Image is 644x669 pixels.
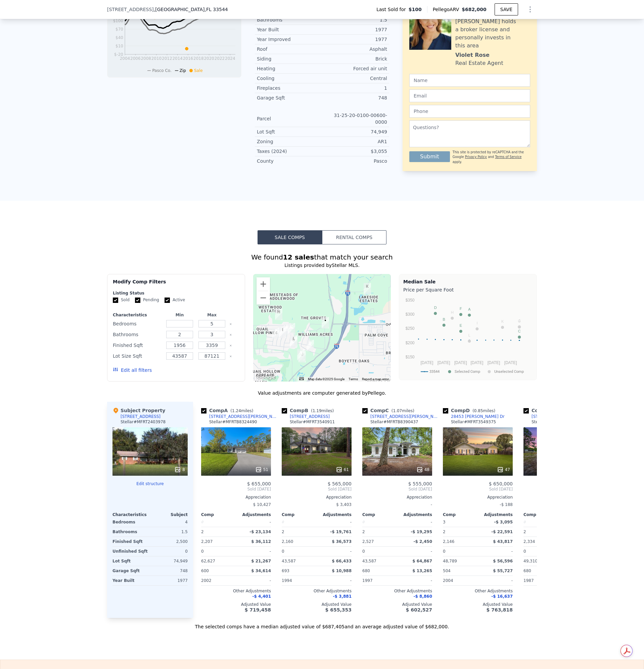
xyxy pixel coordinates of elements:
[107,6,154,13] span: [STREET_ADDRESS]
[468,307,471,311] text: A
[523,527,557,537] div: 2
[232,408,241,413] span: 1.24
[523,559,538,563] span: 49,310
[112,537,149,546] div: Finished Sqft
[322,26,387,33] div: 1977
[322,55,387,62] div: Brick
[201,512,236,517] div: Comp
[201,414,279,419] a: [STREET_ADDRESS][PERSON_NAME]
[253,502,271,507] span: $ 10,427
[500,502,513,507] span: -$ 188
[282,602,352,607] div: Adjusted Value
[282,576,315,585] div: 1994
[151,547,188,556] div: 0
[362,517,396,527] div: 0
[322,94,387,101] div: 748
[393,408,402,413] span: 1.07
[151,566,188,576] div: 748
[282,559,296,563] span: 43,587
[443,512,478,517] div: Comp
[362,486,432,492] span: Sold [DATE]
[299,377,304,380] button: Keyboard shortcuts
[258,230,322,244] button: Sale Comps
[113,351,162,361] div: Lot Size Sqft
[494,520,513,524] span: -$ 3,095
[112,556,149,566] div: Lot Sqft
[409,105,530,118] input: Phone
[283,253,314,261] strong: 12 sales
[479,547,513,556] div: -
[406,298,415,303] text: $350
[443,576,476,585] div: 2004
[479,576,513,585] div: -
[376,6,409,13] span: Last Sold for
[113,330,162,339] div: Bathrooms
[332,539,352,544] span: $ 36,573
[409,89,530,102] input: Email
[518,329,521,333] text: C
[474,408,483,413] span: 0.85
[112,576,149,585] div: Year Built
[282,495,352,500] div: Appreciation
[151,527,188,537] div: 1.5
[443,407,498,414] div: Comp D
[201,517,235,527] div: 0
[193,56,204,61] tspan: 2018
[251,539,271,544] span: $ 36,112
[247,481,271,486] span: $ 655,000
[322,75,387,82] div: Central
[282,512,317,517] div: Comp
[307,340,314,351] div: 28453 Sonny Dr
[470,408,498,413] span: ( miles)
[443,520,446,524] span: 3
[451,414,505,419] div: 28453 [PERSON_NAME] Dr
[523,517,557,527] div: 0
[322,65,387,72] div: Forced air unit
[130,56,141,61] tspan: 2006
[523,549,526,554] span: 0
[429,369,440,374] text: 33544
[279,326,286,338] div: 7546 Richland St
[478,512,513,517] div: Adjustments
[215,56,225,61] tspan: 2022
[257,55,322,62] div: Siding
[443,495,513,500] div: Appreciation
[201,602,271,607] div: Adjusted Value
[491,529,513,534] span: -$ 22,591
[399,517,432,527] div: -
[493,539,513,544] span: $ 43,817
[209,419,257,425] div: Stellar # MFRTB8324490
[290,419,335,425] div: Stellar # MFRT3540911
[113,367,152,373] button: Edit all filters
[257,26,322,33] div: Year Built
[225,56,235,61] tspan: 2024
[201,486,271,492] span: Sold [DATE]
[121,414,160,419] div: [STREET_ADDRESS]
[174,466,185,473] div: 8
[322,128,387,135] div: 74,949
[201,407,256,414] div: Comp A
[201,495,271,500] div: Appreciation
[322,148,387,155] div: $3,055
[495,3,518,15] button: SAVE
[165,312,194,318] div: Min
[282,517,315,527] div: 0
[330,529,352,534] span: -$ 19,761
[229,333,232,336] button: Clear
[318,547,352,556] div: -
[180,68,186,73] span: Zip
[150,512,188,517] div: Subject
[282,549,284,554] span: 0
[322,138,387,145] div: AR1
[282,539,293,544] span: 2,160
[152,68,171,73] span: Pasco Co.
[154,6,228,13] span: , [GEOGRAPHIC_DATA]
[135,298,140,303] input: Pending
[443,588,513,594] div: Other Adjustments
[489,481,513,486] span: $ 650,000
[460,307,462,311] text: F
[257,16,322,23] div: Bathrooms
[288,323,295,334] div: 7644 Conrad St
[282,527,315,537] div: 2
[523,414,571,419] a: [STREET_ADDRESS]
